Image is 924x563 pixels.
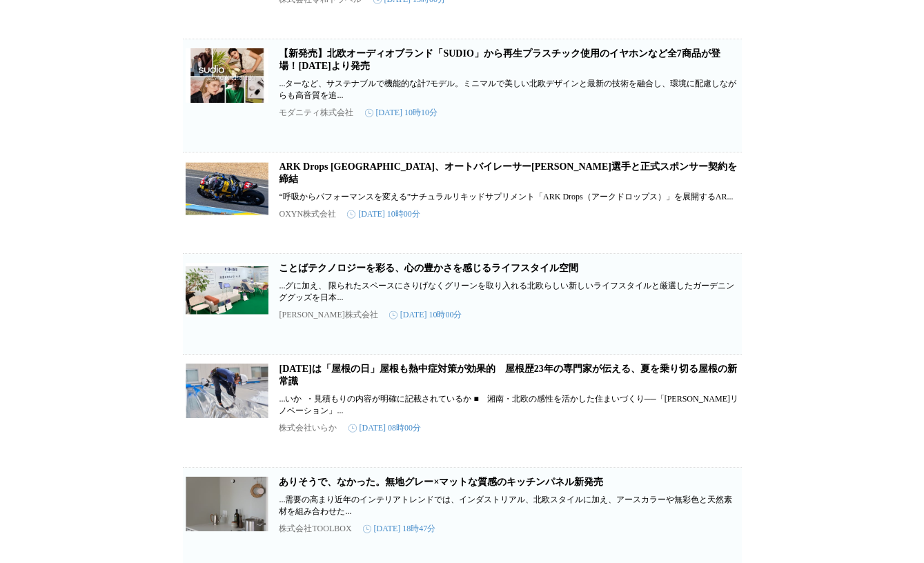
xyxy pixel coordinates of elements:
[279,263,579,273] a: ことばテクノロジーを彩る、心の豊かさを感じるライフスタイル空間
[186,476,268,531] img: ありそうで、なかった。無地グレー×マットな質感のキッチンパネル新発売
[186,262,268,317] img: ことばテクノロジーを彩る、心の豊かさを感じるライフスタイル空間
[365,107,438,119] time: [DATE] 10時10分
[279,422,337,434] p: 株式会社いらか
[279,107,354,119] p: モダニティ株式会社
[279,78,739,101] p: ...ターなど、サステナブルで機能的な計7モデル。ミニマルで美しい北欧デザインと最新の技術を融合し、環境に配慮しながらも高音質を追...
[279,191,739,203] p: “呼吸からパフォーマンスを変える”ナチュラルリキッドサプリメント「ARK Drops（アークドロップス）」を展開するAR...
[348,422,422,434] time: [DATE] 08時00分
[279,477,604,487] a: ありそうで、なかった。無地グレー×マットな質感のキッチンパネル新発売
[347,208,420,220] time: [DATE] 10時00分
[279,161,737,184] a: ARK Drops [GEOGRAPHIC_DATA]、オートバイレーサー[PERSON_NAME]選手と正式スポンサー契約を締結
[279,393,739,417] p: ...いか ・見積もりの内容が明確に記載されているか ■ 湘南・北欧の感性を活かした住まいづくり──「[PERSON_NAME]リノベーション」...
[279,309,378,321] p: [PERSON_NAME]株式会社
[389,309,462,321] time: [DATE] 10時00分
[279,208,337,220] p: OXYN株式会社
[186,363,268,418] img: 8月8日は「屋根の日」屋根も熱中症対策が効果的 屋根歴23年の専門家が伝える、夏を乗り切る屋根の新常識
[279,280,739,304] p: ...グに加え、 限られたスペースにさりげなくグリーンを取り入れる北欧らしい新しいライフスタイルと厳選したガーデニンググッズを日本...
[279,364,737,386] a: [DATE]は「屋根の日」屋根も熱中症対策が効果的 屋根歴23年の専門家が伝える、夏を乗り切る屋根の新常識
[186,48,268,103] img: 【新発売】北欧オーディオブランド「SUDIO」から再生プラスチック使用のイヤホンなど全7商品が登場！2025年8月1日より発売
[186,161,268,216] img: ARK Drops Japan、オートバイレーサー鳥羽海渡選手と正式スポンサー契約を締結
[363,523,436,535] time: [DATE] 18時47分
[279,48,720,71] a: 【新発売】北欧オーディオブランド「SUDIO」から再生プラスチック使用のイヤホンなど全7商品が登場！[DATE]より発売
[279,494,739,517] p: ...需要の高まり近年のインテリアトレンドでは、インダストリアル、北欧スタイルに加え、アースカラーや無彩色と天然素材を組み合わせた...
[279,523,352,535] p: 株式会社TOOLBOX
